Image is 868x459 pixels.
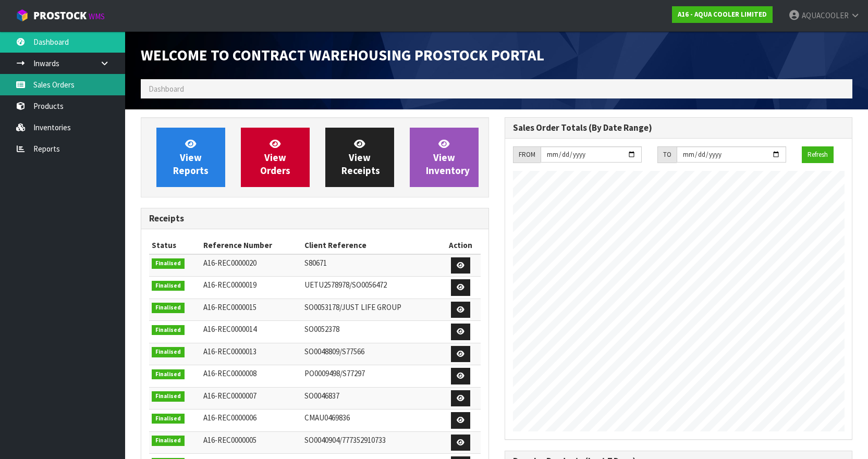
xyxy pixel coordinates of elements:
a: ViewOrders [241,128,310,187]
span: ProStock [33,9,87,22]
span: A16-REC0000014 [203,324,256,334]
span: View Orders [260,138,290,177]
span: A16-REC0000015 [203,302,256,312]
span: Dashboard [149,84,184,94]
h3: Receipts [149,214,481,224]
span: SO0053178/JUST LIFE GROUP [304,302,401,312]
span: Finalised [152,258,185,269]
span: Finalised [152,347,185,357]
span: CMAU0469836 [304,413,350,423]
span: A16-REC0000008 [203,368,256,378]
span: Finalised [152,436,185,446]
span: View Reports [173,138,209,177]
span: SO0048809/S77566 [304,346,364,356]
span: SO0052378 [304,324,339,334]
a: ViewReports [156,128,225,187]
h3: Sales Order Totals (By Date Range) [513,123,845,133]
span: A16-REC0000013 [203,346,256,356]
span: Welcome to Contract Warehousing ProStock Portal [141,45,544,65]
span: SO0040904/777352910733 [304,435,386,445]
a: ViewReceipts [325,128,394,187]
span: UETU2578978/SO0056472 [304,280,387,290]
strong: A16 - AQUA COOLER LIMITED [678,10,767,19]
span: Finalised [152,391,185,402]
span: Finalised [152,369,185,380]
div: TO [657,146,677,163]
div: FROM [513,146,541,163]
small: WMS [89,11,105,21]
span: SO0046837 [304,391,339,401]
span: Finalised [152,281,185,291]
th: Status [149,237,201,254]
span: View Inventory [426,138,470,177]
img: cube-alt.png [16,9,29,22]
a: ViewInventory [410,128,479,187]
span: A16-REC0000006 [203,413,256,423]
span: View Receipts [341,138,380,177]
span: Finalised [152,325,185,336]
span: PO0009498/S77297 [304,368,365,378]
span: A16-REC0000019 [203,280,256,290]
span: AQUACOOLER [802,10,849,20]
span: A16-REC0000005 [203,435,256,445]
span: A16-REC0000020 [203,258,256,268]
span: Finalised [152,303,185,313]
th: Client Reference [302,237,442,254]
span: Finalised [152,414,185,424]
button: Refresh [802,146,834,163]
span: A16-REC0000007 [203,391,256,401]
th: Reference Number [201,237,302,254]
span: S80671 [304,258,327,268]
th: Action [441,237,480,254]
